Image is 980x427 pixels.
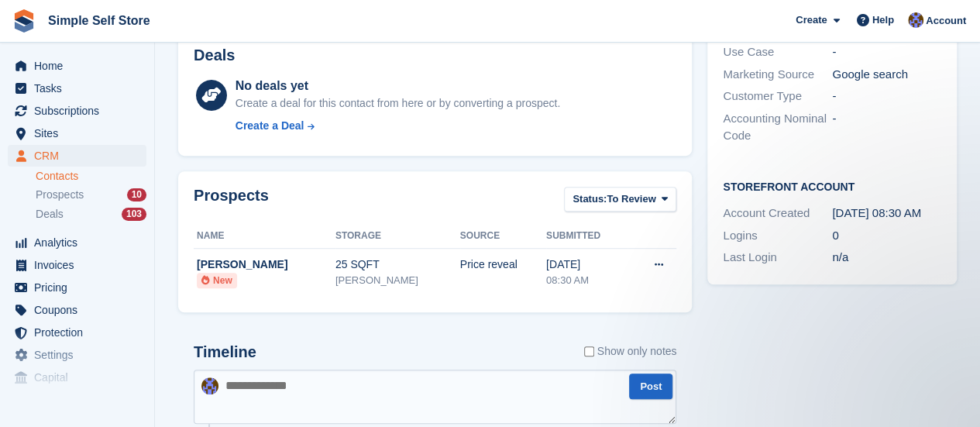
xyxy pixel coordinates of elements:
[723,249,832,267] div: Last Login
[832,66,941,84] div: Google search
[832,227,941,245] div: 0
[872,12,894,28] span: Help
[34,55,127,77] span: Home
[546,257,628,273] div: [DATE]
[34,299,127,321] span: Coupons
[8,100,146,122] a: menu
[584,343,677,360] label: Show only notes
[8,344,146,366] a: menu
[36,188,84,202] span: Prospects
[629,374,672,399] button: Post
[832,205,941,222] div: [DATE] 08:30 AM
[34,322,127,343] span: Protection
[8,254,146,276] a: menu
[8,77,146,99] a: menu
[236,118,304,134] div: Create a Deal
[8,322,146,343] a: menu
[723,88,832,105] div: Customer Type
[723,227,832,245] div: Logins
[194,343,256,361] h2: Timeline
[584,343,594,360] input: Show only notes
[796,12,827,28] span: Create
[723,178,941,194] h2: Storefront Account
[8,367,146,388] a: menu
[194,46,235,64] h2: Deals
[34,122,127,144] span: Sites
[908,12,923,28] img: Sharon Hughes
[201,377,218,394] img: Sharon Hughes
[34,344,127,366] span: Settings
[546,273,628,288] div: 08:30 AM
[194,224,335,249] th: Name
[197,273,237,288] li: New
[36,206,146,222] a: Deals 103
[723,43,832,61] div: Use Case
[236,118,560,134] a: Create a Deal
[832,88,941,105] div: -
[197,257,335,273] div: [PERSON_NAME]
[832,43,941,61] div: -
[12,9,36,33] img: stora-icon-8386f47178a22dfd0bd8f6a31ec36ba5ce8667c1dd55bd0f319d3a0aa187defe.svg
[34,232,127,253] span: Analytics
[8,277,146,298] a: menu
[460,257,546,273] div: Price reveal
[607,191,655,207] span: To Review
[34,100,127,122] span: Subscriptions
[926,13,966,29] span: Account
[42,8,156,33] a: Simple Self Store
[236,95,560,112] div: Create a deal for this contact from here or by converting a prospect.
[460,224,546,249] th: Source
[34,145,127,167] span: CRM
[127,188,146,201] div: 10
[34,254,127,276] span: Invoices
[36,169,146,184] a: Contacts
[723,66,832,84] div: Marketing Source
[34,77,127,99] span: Tasks
[8,145,146,167] a: menu
[723,205,832,222] div: Account Created
[8,122,146,144] a: menu
[564,187,676,212] button: Status: To Review
[573,191,607,207] span: Status:
[194,187,269,215] h2: Prospects
[122,208,146,221] div: 103
[723,110,832,145] div: Accounting Nominal Code
[8,299,146,321] a: menu
[335,257,460,273] div: 25 SQFT
[34,277,127,298] span: Pricing
[546,224,628,249] th: Submitted
[36,187,146,203] a: Prospects 10
[832,249,941,267] div: n/a
[36,207,64,222] span: Deals
[335,224,460,249] th: Storage
[832,110,941,145] div: -
[8,232,146,253] a: menu
[8,55,146,77] a: menu
[34,367,127,388] span: Capital
[236,77,560,95] div: No deals yet
[335,273,460,288] div: [PERSON_NAME]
